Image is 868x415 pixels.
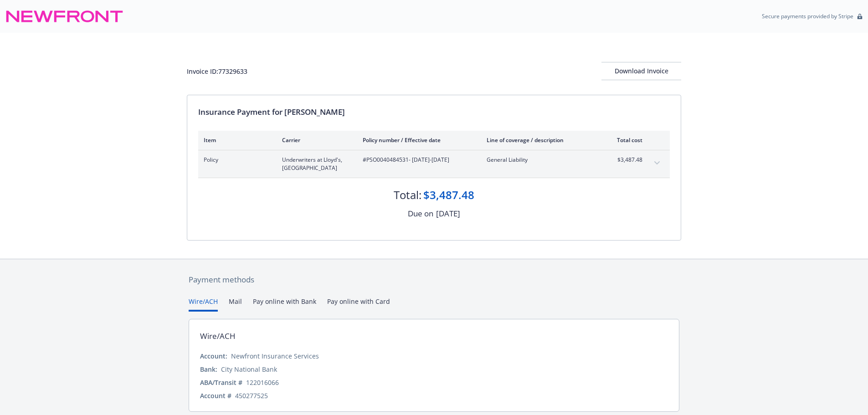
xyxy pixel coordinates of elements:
[200,351,227,361] div: Account:
[423,187,474,203] div: $3,487.48
[487,156,594,164] span: General Liability
[601,62,681,80] button: Download Invoice
[363,136,472,144] div: Policy number / Effective date
[246,378,279,387] div: 122016066
[200,364,217,374] div: Bank:
[235,391,268,400] div: 450277525
[229,297,242,312] button: Mail
[204,156,267,164] span: Policy
[436,208,460,220] div: [DATE]
[221,364,277,374] div: City National Bank
[200,330,236,342] div: Wire/ACH
[363,156,472,164] span: #PSO0040484531 - [DATE]-[DATE]
[200,391,231,400] div: Account #
[187,67,247,76] div: Invoice ID: 77329633
[282,136,348,144] div: Carrier
[204,136,267,144] div: Item
[608,156,642,164] span: $3,487.48
[608,136,642,144] div: Total cost
[198,150,670,178] div: PolicyUnderwriters at Lloyd's, [GEOGRAPHIC_DATA]#PSO0040484531- [DATE]-[DATE]General Liability$3,...
[200,378,242,387] div: ABA/Transit #
[762,12,853,20] p: Secure payments provided by Stripe
[282,156,348,172] span: Underwriters at Lloyd's, [GEOGRAPHIC_DATA]
[394,187,421,203] div: Total:
[487,136,594,144] div: Line of coverage / description
[198,106,670,118] div: Insurance Payment for [PERSON_NAME]
[327,297,390,312] button: Pay online with Card
[408,208,433,220] div: Due on
[189,274,679,286] div: Payment methods
[253,297,316,312] button: Pay online with Bank
[231,351,319,361] div: Newfront Insurance Services
[189,297,218,312] button: Wire/ACH
[601,62,681,80] div: Download Invoice
[650,156,664,170] button: expand content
